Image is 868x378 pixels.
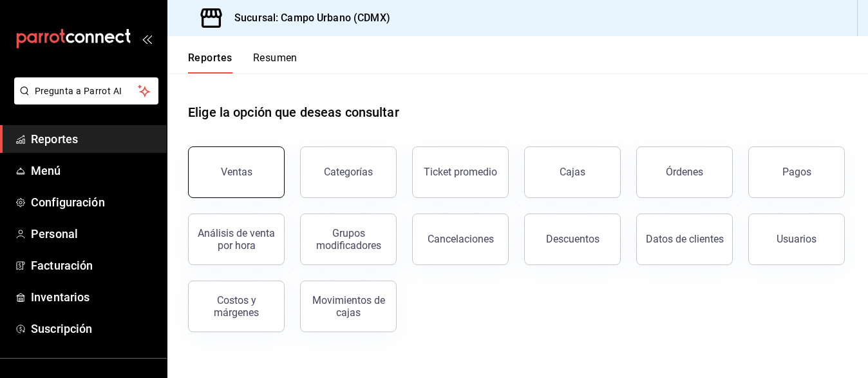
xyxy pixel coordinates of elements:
[300,214,397,265] button: Grupos modificadores
[188,214,285,265] button: Análisis de venta por hora
[31,130,156,148] span: Reportes
[777,233,816,245] div: Usuarios
[666,166,703,178] div: Órdenes
[428,233,494,245] div: Cancelaciones
[31,225,156,243] span: Personal
[188,52,297,74] div: navigation tabs
[31,288,156,306] span: Inventarios
[412,214,509,265] button: Cancelaciones
[31,194,156,211] span: Configuración
[31,162,156,179] span: Menú
[412,146,509,198] button: Ticket promedio
[188,281,285,332] button: Costos y márgenes
[636,146,733,198] button: Órdenes
[300,281,397,332] button: Movimientos de cajas
[35,85,138,98] span: Pregunta a Parrot AI
[188,103,399,122] h1: Elige la opción que deseas consultar
[748,214,845,265] button: Usuarios
[524,214,621,265] button: Descuentos
[308,294,388,319] div: Movimientos de cajas
[560,166,585,178] div: Cajas
[196,294,276,319] div: Costos y márgenes
[221,166,252,178] div: Ventas
[9,94,158,107] a: Pregunta a Parrot AI
[31,320,156,337] span: Suscripción
[31,257,156,274] span: Facturación
[546,233,599,245] div: Descuentos
[14,77,158,104] button: Pregunta a Parrot AI
[782,166,811,178] div: Pagos
[224,10,390,26] h3: Sucursal: Campo Urbano (CDMX)
[324,166,373,178] div: Categorías
[524,146,621,198] button: Cajas
[646,233,724,245] div: Datos de clientes
[300,146,397,198] button: Categorías
[188,52,232,74] button: Reportes
[424,166,497,178] div: Ticket promedio
[142,34,152,44] button: open_drawer_menu
[253,52,297,74] button: Resumen
[196,227,276,252] div: Análisis de venta por hora
[748,146,845,198] button: Pagos
[308,227,388,252] div: Grupos modificadores
[636,214,733,265] button: Datos de clientes
[188,146,285,198] button: Ventas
